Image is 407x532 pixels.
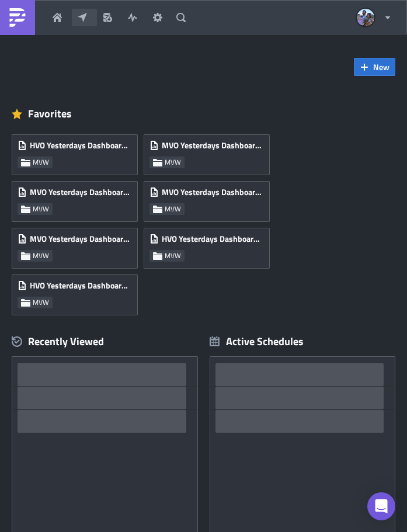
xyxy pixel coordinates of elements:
a: MVO Yesterdays Dashboard ESTMVW [144,175,276,222]
span: MVO Yesterdays Dashboard [US_STATE] [30,187,131,197]
span: MVO Yesterdays Dashboard PST [162,140,263,151]
button: Execution Log [122,9,147,26]
span: MVW [33,251,49,260]
div: Recently Viewed [12,333,198,350]
button: Expolore [72,9,97,26]
div: Favorites [12,105,395,123]
span: MVW [165,158,181,167]
span: MVW [33,158,49,167]
span: MVW [165,251,181,260]
span: MVW [33,204,49,214]
a: MVO Yesterdays Dashboard PSTMVW [144,128,276,175]
a: HVO Yesterdays Dashboard ESTMVW [12,128,144,175]
span: HVO Yesterdays Dashboard EST [30,140,131,151]
button: Data & Integrations [97,9,122,26]
span: HVO Yesterdays Dashboard PST [162,234,263,244]
button: Home [47,9,72,26]
a: MVO Yesterdays Dashboard [US_STATE]MVW [12,175,144,222]
a: MVO Yesterdays Dashboard EUMVW [12,222,144,269]
a: HVO Yesterdays Dashboard PSTMVW [144,222,276,269]
span: HVO Yesterdays Dashboard [US_STATE] [30,280,131,291]
button: Administration [147,9,172,26]
img: PushMetrics [8,8,27,27]
span: MVW [33,298,49,307]
div: Active Schedules [210,335,304,348]
img: Avatar [356,8,375,27]
span: MVO Yesterdays Dashboard EU [30,234,131,244]
span: MVO Yesterdays Dashboard EST [162,187,263,197]
div: Open Intercom Messenger [367,492,395,520]
span: MVW [165,204,181,214]
button: New [354,58,395,76]
a: HVO Yesterdays Dashboard [US_STATE]MVW [12,269,144,315]
span: New [373,61,389,73]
